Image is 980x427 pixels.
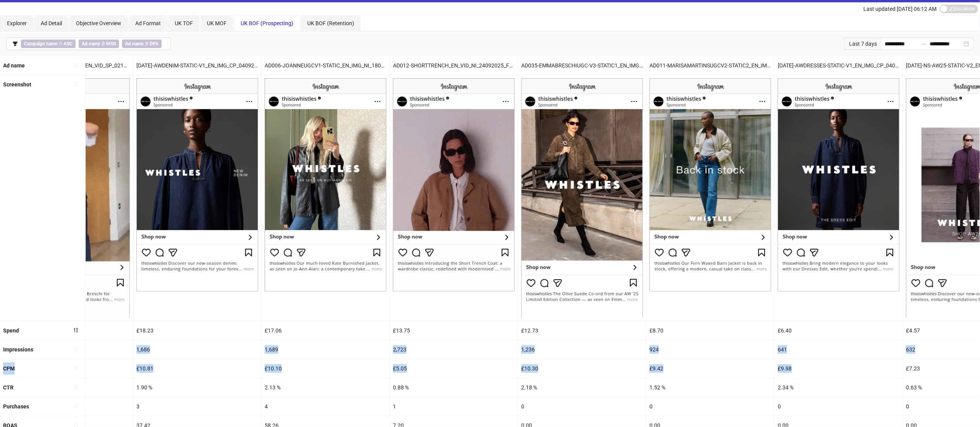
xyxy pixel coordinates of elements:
b: Impressions [3,346,33,353]
span: ∌ [122,40,162,48]
b: CPM [3,365,15,372]
div: 1,236 [518,340,646,359]
span: ∌ [79,40,119,48]
div: [DATE]-AWDRESSES-STATIC-V1_EN_IMG_CP_04092025_F_CC_SC24_USP11_BAU [775,56,902,75]
div: 1.90 % [133,378,261,397]
span: sort-ascending [73,63,79,68]
div: 0.88 % [390,378,518,397]
div: AD012-SHORTTRENCH_EN_VID_NI_24092025_F_CC_SC8_USP10_BAU – Copy [390,56,518,75]
span: Objective Overview [76,20,121,26]
span: Ad Detail [41,20,62,26]
div: AD006-JOANNEUGCV1-STATIC_EN_IMG_NI_18092025_F_CC_SC13_USP11_UGC [262,56,389,75]
div: 2.34 % [775,378,902,397]
b: Screenshot [3,81,31,88]
div: 2.13 % [262,378,389,397]
div: 924 [646,340,774,359]
b: Ad name [82,41,100,46]
div: 1 [390,397,518,416]
b: ASC [64,41,72,46]
span: Explorer [7,20,27,26]
b: Purchases [3,403,29,410]
div: £5.05 [390,359,518,378]
b: DPA [150,41,158,46]
span: Last updated [DATE] 06:12 AM [863,6,937,12]
span: sort-ascending [73,403,79,409]
span: sort-ascending [73,365,79,371]
div: 2,723 [390,340,518,359]
span: Ad Format [135,20,161,26]
div: £9.42 [646,359,774,378]
div: £10.10 [262,359,389,378]
img: Screenshot 6909310586731 [136,78,258,291]
span: UK BOF (Prospecting) [241,20,293,26]
img: Screenshot 6909299653331 [649,78,771,291]
span: ∋ [21,40,76,48]
span: to [920,41,927,47]
span: UK MOF [207,20,227,26]
img: Screenshot 6909299572131 [265,78,386,291]
div: 0 [646,397,774,416]
span: swap-right [920,41,927,47]
div: [DATE]-AWDENIM-STATIC-V1_EN_IMG_CP_04092025_F_CC_SC24_USP11_BAU [133,56,261,75]
div: £17.06 [262,321,389,340]
div: £10.30 [518,359,646,378]
b: Ad name [3,62,25,69]
div: 0 [775,397,902,416]
b: CTR [3,384,14,391]
div: £6.40 [775,321,902,340]
div: £13.75 [390,321,518,340]
div: 4 [262,397,389,416]
div: AD035-EMMABRESCHIUGC-V3-STATIC1_EN_IMG_SP_02102025_F_CC_SC13_USP11_UGC [518,56,646,75]
div: £9.98 [775,359,902,378]
div: 1,689 [262,340,389,359]
div: £18.23 [133,321,261,340]
b: MSS [106,41,116,46]
div: 641 [775,340,902,359]
div: 1,686 [133,340,261,359]
img: Screenshot 6913877465731 [521,78,643,317]
button: Campaign name ∋ ASCAd name ∌ MSSAd name ∌ DPA [6,38,171,50]
b: Campaign name [24,41,57,46]
div: £10.81 [133,359,261,378]
span: UK TOF [175,20,193,26]
b: Spend [3,327,19,334]
span: sort-ascending [73,346,79,352]
div: 0 [518,397,646,416]
img: Screenshot 6910359964531 [393,78,515,291]
div: Last 7 days [844,38,880,50]
span: sort-ascending [73,384,79,390]
div: £8.70 [646,321,774,340]
div: AD011-MARISAMARTINSUGCV2-STATIC2_EN_IMG_NI_18092025_F_CC_SC13_USP11_UGC [646,56,774,75]
span: sort-descending [73,327,79,333]
div: 3 [133,397,261,416]
div: 1.52 % [646,378,774,397]
span: sort-ascending [73,82,79,87]
img: Screenshot 6909310528131 [778,78,899,291]
span: filter [12,41,18,46]
div: £12.73 [518,321,646,340]
span: UK BOF (Retention) [307,20,354,26]
b: Ad name [125,41,143,46]
div: 2.18 % [518,378,646,397]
